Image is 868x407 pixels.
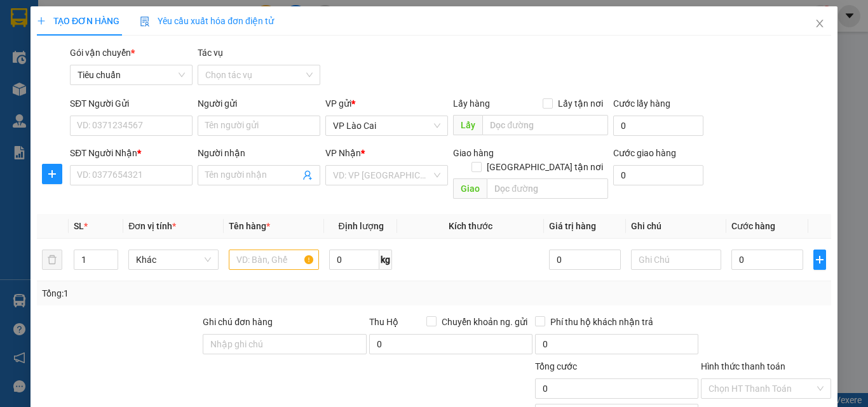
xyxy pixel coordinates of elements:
[631,250,721,270] input: Ghi Chú
[379,250,392,270] span: kg
[482,115,607,135] input: Dọc đường
[453,115,482,135] span: Lấy
[128,221,176,231] span: Đơn vị tính
[453,98,490,109] span: Lấy hàng
[731,221,775,231] span: Cước hàng
[613,165,703,185] input: Cước giao hàng
[198,97,320,110] div: Người gửi
[325,148,361,158] span: VP Nhận
[325,97,448,110] div: VP gửi
[78,65,185,84] span: Tiêu chuẩn
[203,317,273,327] label: Ghi chú đơn hàng
[70,97,193,110] div: SĐT Người Gửi
[813,250,826,270] button: plus
[701,361,785,371] label: Hình thức thanh toán
[140,17,150,27] img: icon
[453,178,487,199] span: Giao
[481,160,607,174] span: [GEOGRAPHIC_DATA] tận nơi
[229,250,319,270] input: VD: Bàn, Ghế
[814,255,825,265] span: plus
[42,286,336,300] div: Tổng: 1
[140,16,274,26] span: Yêu cầu xuất hóa đơn điện tử
[74,221,84,231] span: SL
[487,178,607,199] input: Dọc đường
[42,164,62,184] button: plus
[548,221,595,231] span: Giá trị hàng
[815,18,825,29] span: close
[333,116,440,135] span: VP Lào Cai
[548,250,620,270] input: 0
[369,317,398,327] span: Thu Hộ
[626,214,726,239] th: Ghi chú
[437,315,532,329] span: Chuyển khoản ng. gửi
[70,146,193,160] div: SĐT Người Nhận
[42,250,62,270] button: delete
[613,116,703,136] input: Cước lấy hàng
[449,221,492,231] span: Kích thước
[70,48,135,58] span: Gói vận chuyển
[229,221,270,231] span: Tên hàng
[545,315,658,329] span: Phí thu hộ khách nhận trả
[198,146,320,160] div: Người nhận
[535,361,577,371] span: Tổng cước
[136,250,211,269] span: Khác
[338,221,383,231] span: Định lượng
[37,16,119,26] span: TẠO ĐƠN HÀNG
[198,48,223,58] label: Tác vụ
[802,6,837,42] button: Close
[552,97,607,110] span: Lấy tận nơi
[453,148,494,158] span: Giao hàng
[302,170,313,180] span: user-add
[613,98,670,109] label: Cước lấy hàng
[43,169,62,179] span: plus
[203,334,366,354] input: Ghi chú đơn hàng
[37,17,46,25] span: plus
[613,148,675,158] label: Cước giao hàng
